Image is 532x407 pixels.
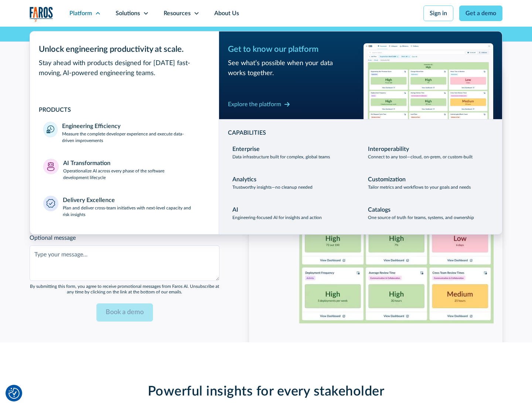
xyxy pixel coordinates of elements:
[116,9,140,18] div: Solutions
[39,191,210,222] a: Delivery ExcellencePlan and deliver cross-team initiatives with next-level capacity and risk insi...
[30,233,219,242] label: Optional message
[89,384,443,400] h2: Powerful insights for every stakeholder
[8,388,20,399] img: Revisit consent button
[39,105,210,114] div: PRODUCTS
[39,58,210,78] div: Stay ahead with products designed for [DATE] fast-moving, AI-powered engineering teams.
[30,7,53,22] a: home
[232,184,313,191] p: Trustworthy insights—no cleanup needed
[30,7,53,22] img: Logo of the analytics and reporting company Faros.
[228,100,281,109] div: Explore the platform
[364,140,493,165] a: InteroperabilityConnect to any tool—cloud, on-prem, or custom-built
[8,388,20,399] button: Cookie Settings
[228,43,358,55] div: Get to know our platform
[368,154,473,160] p: Connect to any tool—cloud, on-prem, or custom-built
[423,6,453,21] a: Sign in
[368,205,391,214] div: Catalogs
[30,284,219,295] div: By submitting this form, you agree to receive promotional messages from Faros Al. Unsubscribe at ...
[228,201,358,225] a: AIEngineering-focused AI for insights and action
[164,9,191,18] div: Resources
[62,122,120,131] div: Engineering Efficiency
[30,27,502,235] nav: Platform
[63,205,206,218] p: Plan and deliver cross-team initiatives with next-level capacity and risk insights
[63,159,110,168] div: AI Transformation
[228,140,358,165] a: EnterpriseData infrastructure built for complex, global teams
[368,214,474,221] p: One source of truth for teams, systems, and ownership
[62,131,205,144] p: Measure the complete developer experience and execute data-driven improvements
[232,205,238,214] div: AI
[368,175,406,184] div: Customization
[232,214,322,221] p: Engineering-focused AI for insights and action
[69,9,92,18] div: Platform
[63,196,115,205] div: Delivery Excellence
[232,175,256,184] div: Analytics
[228,171,358,195] a: AnalyticsTrustworthy insights—no cleanup needed
[459,6,502,21] a: Get a demo
[232,154,330,160] p: Data infrastructure built for complex, global teams
[228,128,493,137] div: CAPABILITIES
[39,117,210,148] a: Engineering EfficiencyMeasure the complete developer experience and execute data-driven improvements
[364,43,493,119] img: Workflow productivity trends heatmap chart
[232,145,260,154] div: Enterprise
[364,171,493,195] a: CustomizationTailor metrics and workflows to your goals and needs
[39,43,210,55] div: Unlock engineering productivity at scale.
[228,58,358,78] div: See what’s possible when your data works together.
[63,168,206,181] p: Operationalize AI across every phase of the software development lifecycle
[39,154,210,185] a: AI TransformationOperationalize AI across every phase of the software development lifecycle
[368,184,471,191] p: Tailor metrics and workflows to your goals and needs
[368,145,409,154] div: Interoperability
[228,98,290,110] a: Explore the platform
[96,303,153,322] input: Book a demo
[364,201,493,225] a: CatalogsOne source of truth for teams, systems, and ownership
